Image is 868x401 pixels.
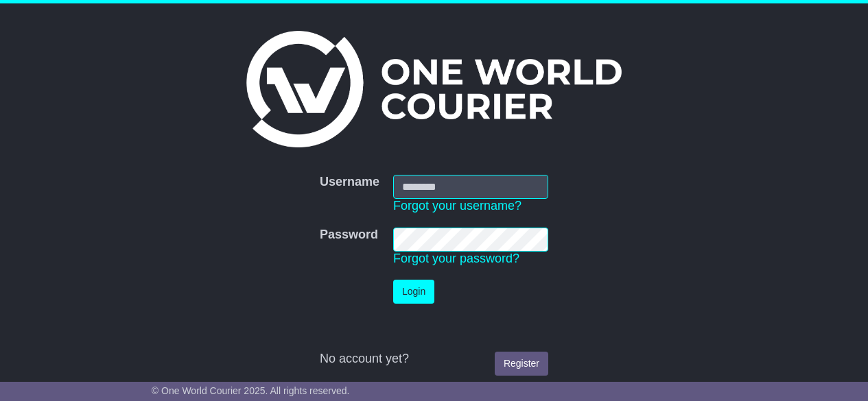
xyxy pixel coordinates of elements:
button: Login [393,280,434,304]
a: Forgot your username? [393,199,521,212]
a: Register [495,352,548,376]
div: No account yet? [320,352,548,367]
label: Password [320,228,378,243]
label: Username [320,175,379,190]
a: Forgot your password? [393,252,519,265]
img: One World [246,31,621,147]
span: © One World Courier 2025. All rights reserved. [152,385,350,396]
